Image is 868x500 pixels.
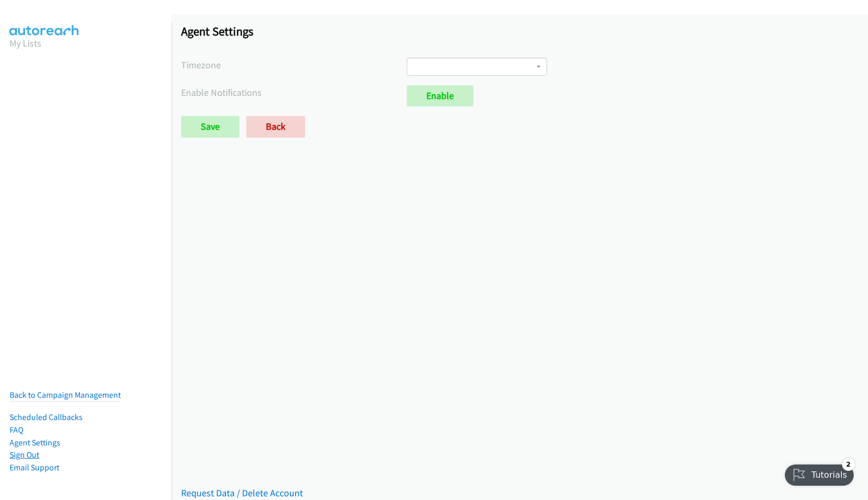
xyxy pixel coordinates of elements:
[10,450,39,460] a: Sign Out
[10,462,59,472] a: Email Support
[10,437,60,448] a: Agent Settings
[407,85,473,106] a: Enable
[10,425,23,435] a: FAQ
[181,116,239,137] input: Save
[778,454,860,492] iframe: Checklist
[181,487,303,499] a: Request Data / Delete Account
[10,412,83,422] a: Scheduled Callbacks
[10,390,121,400] a: Back to Campaign Management
[10,37,41,49] a: My Lists
[181,24,858,39] h1: Agent Settings
[181,58,407,72] label: Timezone
[246,116,305,137] a: Back
[181,85,407,100] label: Enable Notifications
